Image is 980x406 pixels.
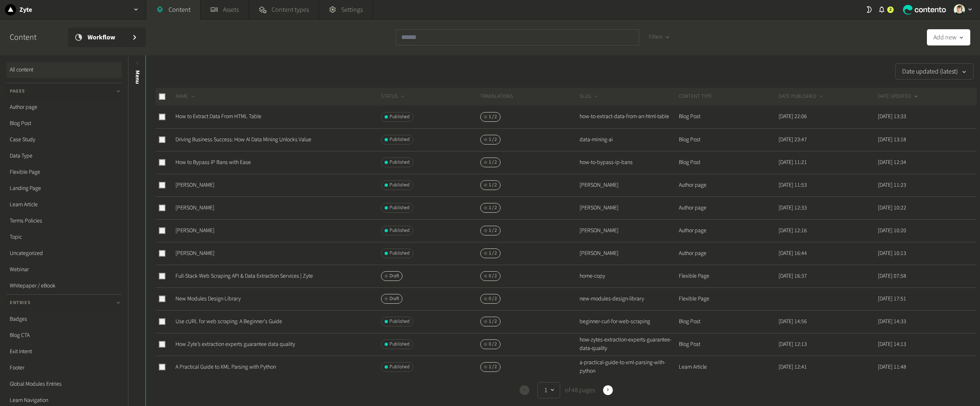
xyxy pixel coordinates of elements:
span: Published [389,363,410,371]
time: [DATE] 13:18 [878,136,906,144]
time: [DATE] 16:37 [779,272,807,280]
span: Filters [649,33,663,41]
td: Author page [678,174,778,197]
button: 1 [537,382,560,398]
a: Case Study [6,132,122,148]
td: [PERSON_NAME] [579,219,678,242]
a: Data Type [6,148,122,164]
a: Footer [6,360,122,376]
td: Author page [678,242,778,265]
time: [DATE] 07:58 [878,272,906,280]
a: Terms Policies [6,213,122,229]
time: [DATE] 12:16 [779,227,807,235]
time: [DATE] 10:22 [878,204,906,212]
time: [DATE] 10:20 [878,227,906,235]
a: Flexible Page [6,164,122,180]
time: [DATE] 10:13 [878,249,906,257]
span: Settings [341,5,363,15]
button: DATE UPDATED [878,93,919,101]
span: Published [389,227,410,234]
a: [PERSON_NAME] [175,227,214,235]
time: [DATE] 12:13 [779,340,807,348]
a: Badges [6,311,122,327]
button: NAME [175,93,196,101]
time: [DATE] 11:48 [878,363,906,371]
span: 1 / 2 [489,318,497,325]
a: [PERSON_NAME] [175,249,214,257]
span: Published [389,250,410,257]
time: [DATE] 11:23 [878,181,906,189]
td: [PERSON_NAME] [579,174,678,197]
time: [DATE] 13:33 [878,112,906,121]
time: [DATE] 11:21 [779,158,807,166]
span: 0 / 2 [489,295,497,302]
a: Exit Intent [6,343,122,360]
td: how-to-bypass-ip-bans [579,151,678,174]
span: Published [389,341,410,348]
h2: Zyte [19,5,32,15]
a: Uncategorized [6,245,122,261]
span: Pages [10,88,25,95]
a: Workflow [68,28,146,47]
a: All content [6,62,122,78]
button: STATUS [381,93,406,101]
span: Published [389,318,410,325]
time: [DATE] 11:53 [779,181,807,189]
a: Author page [6,99,122,115]
span: Content types [272,5,309,15]
span: Menu [133,70,142,84]
a: New Modules Design Library [175,295,241,303]
td: Blog Post [678,333,778,356]
span: 1 / 2 [489,363,497,371]
td: how-to-extract-data-from-an-html-table [579,106,678,128]
time: [DATE] 14:56 [779,317,807,326]
a: Landing Page [6,180,122,197]
a: Topic [6,229,122,245]
time: [DATE] 14:33 [878,317,906,326]
time: [DATE] 12:41 [779,363,807,371]
a: Full-Stack Web Scraping API & Data Extraction Services | Zyte [175,272,313,280]
a: How to Extract Data From HTML Table [175,112,261,121]
time: [DATE] 22:06 [779,112,807,121]
span: Published [389,136,410,143]
span: 1 / 2 [489,227,497,234]
button: Filters [642,29,677,45]
span: Published [389,159,410,166]
span: 1 / 2 [489,181,497,189]
a: A Practical Guide to XML Parsing with Python [175,363,276,371]
a: Global Modules Entries [6,376,122,392]
time: [DATE] 16:44 [779,249,807,257]
span: Draft [389,272,399,280]
a: Use cURL for web scraping: A Beginner's Guide [175,317,282,326]
td: Blog Post [678,151,778,174]
span: Published [389,204,410,212]
button: Add new [927,29,970,45]
span: Draft [389,295,399,302]
span: 2 [889,6,892,13]
span: of 48 pages [563,385,595,395]
span: 1 / 2 [489,113,497,121]
h2: Content [10,31,55,43]
a: [PERSON_NAME] [175,181,214,189]
button: Date updated (latest) [895,63,974,80]
span: 1 / 2 [489,204,497,212]
td: Blog Post [678,106,778,128]
td: how-zytes-extraction-experts-guarantee-data-quality [579,333,678,356]
th: CONTENT TYPE [678,88,778,106]
span: 0 / 2 [489,341,497,348]
time: [DATE] 12:34 [878,158,906,166]
span: 1 / 2 [489,250,497,257]
td: new-modules-design-library [579,287,678,310]
a: [PERSON_NAME] [175,204,214,212]
td: home-copy [579,265,678,287]
time: [DATE] 14:13 [878,340,906,348]
img: Linda Giuliano [954,4,965,15]
td: data-mining-ai [579,128,678,151]
td: a-practical-guide-to-xml-parsing-with-python [579,356,678,378]
td: Blog Post [678,128,778,151]
img: Zyte [5,4,16,15]
td: [PERSON_NAME] [579,242,678,265]
td: Author page [678,197,778,219]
